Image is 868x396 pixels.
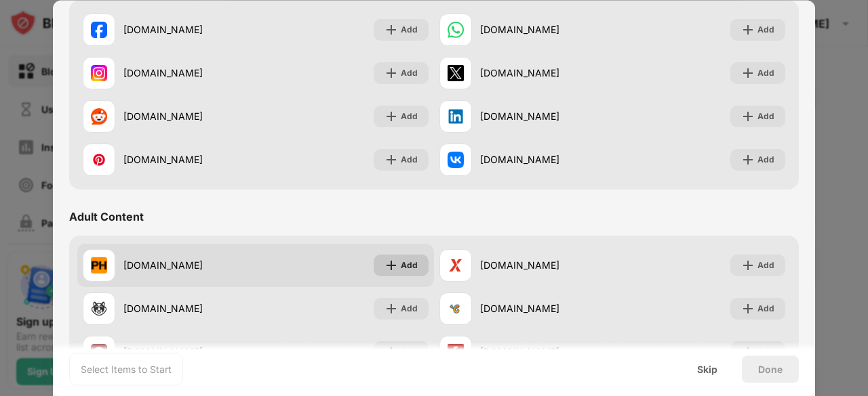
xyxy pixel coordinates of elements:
img: favicons [91,65,107,81]
div: [DOMAIN_NAME] [123,259,256,273]
div: Add [401,23,418,37]
img: favicons [91,152,107,168]
div: Add [401,66,418,80]
div: [DOMAIN_NAME] [480,66,612,81]
div: Select Items to Start [81,362,172,376]
img: favicons [448,22,464,38]
div: Add [757,259,774,272]
img: favicons [91,108,107,125]
div: [DOMAIN_NAME] [480,302,612,316]
div: Add [401,259,418,272]
div: [DOMAIN_NAME] [480,259,612,273]
div: [DOMAIN_NAME] [480,23,612,37]
img: favicons [91,22,107,38]
div: Add [401,302,418,315]
img: favicons [91,257,107,273]
div: [DOMAIN_NAME] [123,66,256,81]
div: Add [401,110,418,123]
div: [DOMAIN_NAME] [123,153,256,167]
div: [DOMAIN_NAME] [123,302,256,316]
div: Add [757,302,774,315]
div: Add [757,110,774,123]
img: favicons [91,301,107,317]
div: Add [757,66,774,80]
div: Adult Content [69,210,144,223]
div: [DOMAIN_NAME] [123,23,256,37]
div: Add [401,153,418,167]
div: Add [757,23,774,37]
div: Skip [697,364,717,374]
img: favicons [448,108,464,125]
div: [DOMAIN_NAME] [480,110,612,124]
img: favicons [448,65,464,81]
div: Done [758,364,783,374]
img: favicons [448,257,464,273]
div: [DOMAIN_NAME] [123,110,256,124]
div: [DOMAIN_NAME] [480,153,612,167]
img: favicons [448,152,464,168]
img: favicons [448,301,464,317]
div: Add [757,153,774,167]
